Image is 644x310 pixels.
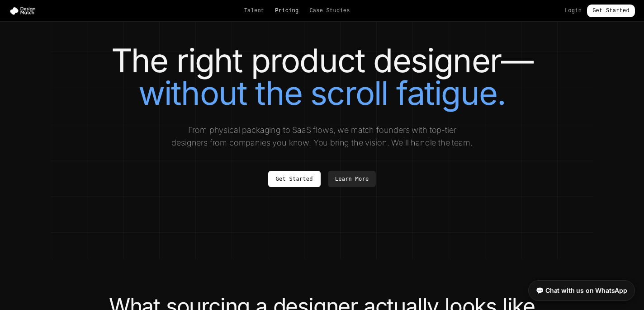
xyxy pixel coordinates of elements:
[309,7,350,14] a: Case Studies
[565,7,582,14] a: Login
[275,7,298,14] a: Pricing
[268,171,321,187] a: Get Started
[328,171,376,187] a: Learn More
[69,44,575,109] h1: The right product designer—
[528,280,635,301] a: 💬 Chat with us on WhatsApp
[244,7,265,14] a: Talent
[587,5,635,17] a: Get Started
[138,73,506,113] span: without the scroll fatigue.
[9,6,40,15] img: Design Match
[170,124,474,149] p: From physical packaging to SaaS flows, we match founders with top-tier designers from companies y...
